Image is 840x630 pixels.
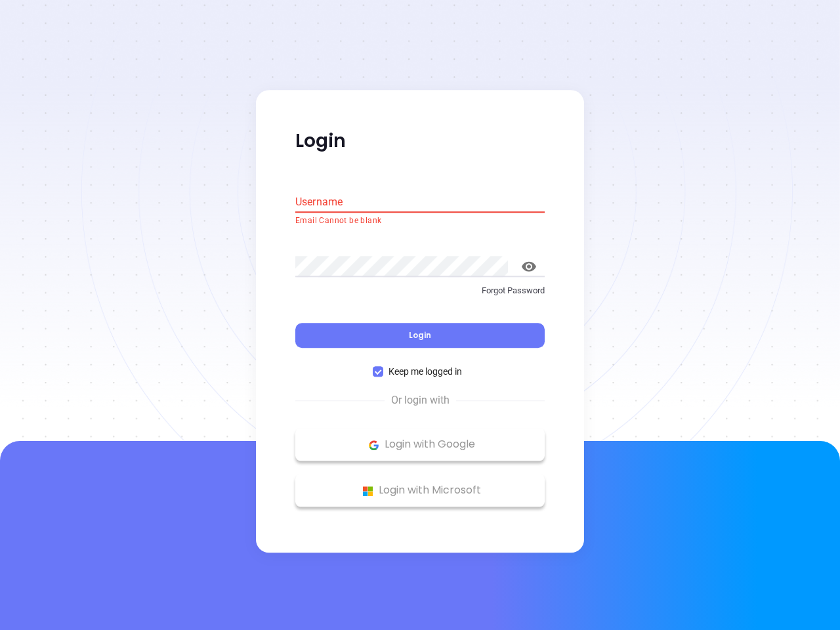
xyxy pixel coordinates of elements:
img: Microsoft Logo [360,483,376,499]
a: Forgot Password [295,284,545,308]
p: Login with Google [302,435,538,455]
span: Keep me logged in [383,365,467,379]
button: Microsoft Logo Login with Microsoft [295,474,545,507]
span: Or login with [385,393,456,409]
button: Google Logo Login with Google [295,429,545,461]
p: Forgot Password [295,284,545,297]
img: Google Logo [366,437,382,453]
button: Login [295,324,545,348]
p: Email Cannot be blank [295,215,545,228]
p: Login with Microsoft [302,481,538,501]
button: toggle password visibility [513,251,545,282]
span: Login [409,330,431,341]
p: Login [295,129,545,153]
